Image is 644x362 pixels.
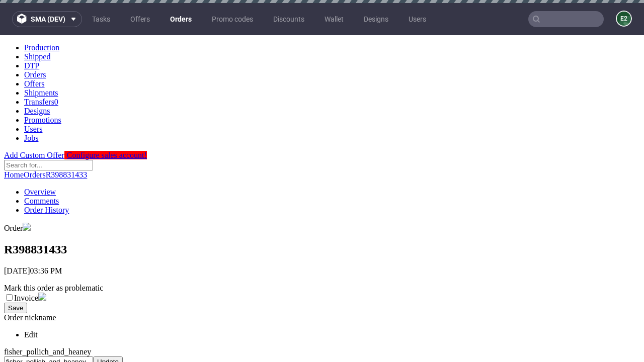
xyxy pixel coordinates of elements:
[24,17,50,26] a: Shipped
[4,267,27,278] button: Save
[124,11,156,27] a: Offers
[14,258,38,267] label: Invoice
[67,116,147,124] span: Configure sales account!
[31,16,65,23] span: sma (dev)
[24,89,42,98] a: Users
[267,11,310,27] a: Discounts
[54,62,58,71] span: 0
[24,44,45,53] a: Offers
[64,116,147,124] a: Configure sales account!
[617,12,631,26] figcaption: e2
[24,295,38,304] a: Edit
[23,188,31,196] img: gb-5d72c5a8bef80fca6f99f476e15ec95ce2d5e5f65c6dab9ee8e56348be0d39fc.png
[24,99,38,107] a: Jobs
[30,231,62,240] span: 03:36 PM
[93,321,123,332] button: Update
[24,26,39,35] a: DTP
[403,11,432,27] a: Users
[86,11,116,27] a: Tasks
[4,125,93,135] input: Search for...
[24,53,58,62] a: Shipments
[4,321,93,332] input: Short company name, ie.: 'coca-cola-inc'
[318,11,350,27] a: Wallet
[4,116,64,124] a: Add Custom Offer
[24,35,46,44] a: Orders
[4,312,640,321] div: fisher_pollich_and_heaney
[4,188,640,198] div: Order
[24,135,46,144] a: Orders
[206,11,259,27] a: Promo codes
[4,208,640,221] h1: R398831433
[24,170,69,179] a: Order History
[4,278,640,304] div: Order nickname
[4,135,24,144] a: Home
[38,257,46,265] img: icon-invoice-flag.svg
[24,161,59,170] a: Comments
[12,11,82,27] button: sma (dev)
[24,62,58,71] a: Transfers0
[24,80,61,89] a: Promotions
[24,71,50,80] a: Designs
[24,8,59,17] a: Production
[46,135,88,144] a: R398831433
[4,248,640,257] div: Mark this order as problematic
[4,231,640,240] p: [DATE]
[164,11,198,27] a: Orders
[358,11,394,27] a: Designs
[24,152,56,161] a: Overview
